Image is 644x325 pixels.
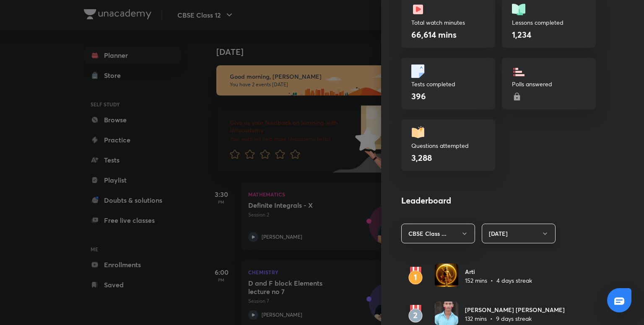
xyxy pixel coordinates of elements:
[411,152,432,163] h4: 3,288
[401,224,475,243] button: CBSE Class ...
[435,263,458,287] img: Avatar
[465,314,565,323] p: 132 mins • 9 days streak
[401,305,430,323] img: rank2.svg
[401,267,430,285] img: rank1.svg
[465,267,532,276] h6: Arti
[411,18,485,27] p: Total watch minutes
[465,305,565,314] h6: [PERSON_NAME] [PERSON_NAME]
[512,29,531,40] h4: 1,234
[512,18,586,27] p: Lessons completed
[411,90,426,102] h4: 396
[435,302,458,325] img: Avatar
[512,80,586,88] p: Polls answered
[482,224,556,243] button: [DATE]
[411,29,457,40] h4: 66,614 mins
[465,276,532,285] p: 152 mins • 4 days streak
[401,194,596,207] h4: Leaderboard
[411,80,485,88] p: Tests completed
[411,141,485,150] p: Questions attempted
